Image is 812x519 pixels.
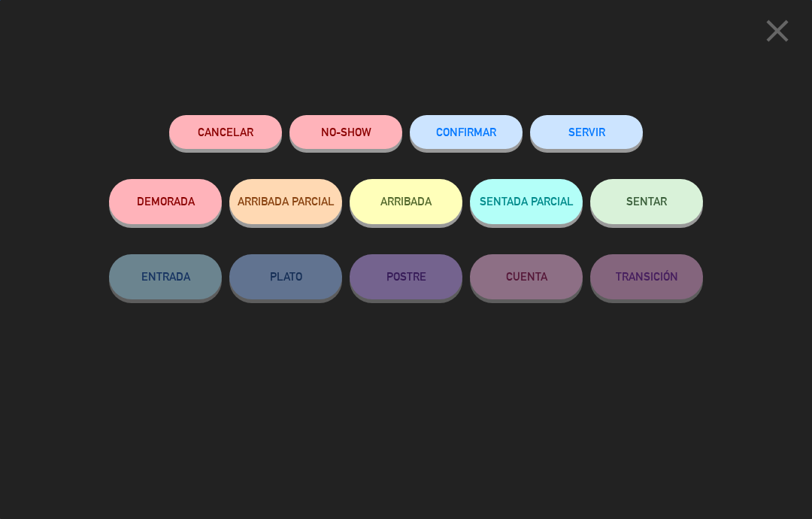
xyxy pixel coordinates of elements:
[350,254,462,299] button: POSTRE
[109,179,222,224] button: DEMORADA
[436,126,496,138] span: CONFIRMAR
[470,254,583,299] button: CUENTA
[109,254,222,299] button: ENTRADA
[590,254,703,299] button: TRANSICIÓN
[238,195,335,208] span: ARRIBADA PARCIAL
[470,179,583,224] button: SENTADA PARCIAL
[289,115,402,149] button: NO-SHOW
[350,179,462,224] button: ARRIBADA
[759,12,796,50] i: close
[229,254,342,299] button: PLATO
[229,179,342,224] button: ARRIBADA PARCIAL
[169,115,282,149] button: Cancelar
[590,179,703,224] button: SENTAR
[530,115,643,149] button: SERVIR
[410,115,523,149] button: CONFIRMAR
[626,195,667,208] span: SENTAR
[754,11,801,56] button: close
